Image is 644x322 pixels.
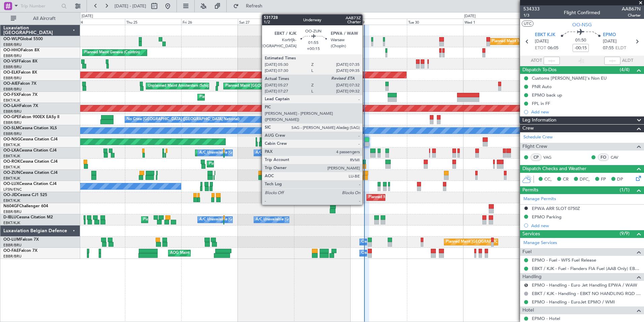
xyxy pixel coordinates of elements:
[3,171,58,175] a: OO-ZUNCessna Citation CJ4
[3,137,20,141] span: OO-NSG
[464,14,476,19] div: [DATE]
[21,1,59,11] input: Trip Number
[532,266,641,271] a: EBKT / KJK - Fuel - Flanders FIA Fuel (AAB Only) EBKT / KJK
[84,48,140,58] div: Planned Maint Geneva (Cointrin)
[225,81,331,91] div: Planned Maint [GEOGRAPHIC_DATA] ([GEOGRAPHIC_DATA])
[622,5,641,12] span: AAB67N
[601,176,606,183] span: FP
[3,93,19,97] span: OO-FSX
[3,48,21,52] span: OO-HHO
[3,160,20,164] span: OO-ROK
[3,215,17,219] span: D-IBLU
[523,240,557,246] a: Manage Services
[368,192,447,203] div: Planned Maint Kortrijk-[GEOGRAPHIC_DATA]
[622,57,633,64] span: ALDT
[3,98,20,103] a: EBKT/KJK
[199,215,325,225] div: A/C Unavailable [GEOGRAPHIC_DATA] ([GEOGRAPHIC_DATA] National)
[115,3,146,9] span: [DATE] - [DATE]
[532,291,641,296] a: EBKT / KJK - Handling - EBKT NO HANDLING RQD FOR CJ
[3,149,57,153] a: OO-LXACessna Citation CJ4
[3,249,37,253] a: OO-FAEFalcon 7X
[3,193,18,197] span: OO-JID
[522,273,542,281] span: Handling
[580,176,590,183] span: DFC,
[256,215,363,225] div: A/C Unavailable [GEOGRAPHIC_DATA]-[GEOGRAPHIC_DATA]
[143,215,218,225] div: Planned Maint Nice ([GEOGRAPHIC_DATA])
[125,19,181,25] div: Thu 25
[256,148,284,158] div: A/C Unavailable
[535,32,555,38] span: EBKT KJK
[3,160,58,164] a: OO-ROKCessna Citation CJ4
[199,148,325,158] div: A/C Unavailable [GEOGRAPHIC_DATA] ([GEOGRAPHIC_DATA] National)
[3,215,53,219] a: D-IBLUCessna Citation M2
[611,154,626,160] a: CAV
[361,248,407,258] div: Owner Melsbroek Air Base
[519,19,576,25] div: Thu 2
[3,137,58,141] a: OO-NSGCessna Citation CJ4
[3,204,48,208] a: N604GFChallenger 604
[522,165,586,173] span: Dispatch Checks and Weather
[620,186,630,193] span: (1/1)
[544,176,552,183] span: CC,
[446,237,568,247] div: Planned Maint [GEOGRAPHIC_DATA] ([GEOGRAPHIC_DATA] National)
[523,12,540,18] span: 1/3
[3,176,20,181] a: EBKT/KJK
[3,37,20,41] span: OO-WLP
[3,104,20,108] span: OO-LAH
[3,93,37,97] a: OO-FSXFalcon 7X
[3,115,19,119] span: OO-GPE
[531,109,641,115] div: Add new
[532,299,615,305] a: EPMO - Handling - EuroJet EPMO / WMI
[535,45,546,52] span: ETOT
[522,306,534,314] span: Hotel
[350,19,407,25] div: Mon 29
[463,19,519,25] div: Wed 1
[3,198,20,203] a: EBKT/KJK
[199,92,278,102] div: Planned Maint Kortrijk-[GEOGRAPHIC_DATA]
[522,21,534,27] button: UTC
[3,182,19,186] span: OO-LUX
[522,125,534,132] span: Crew
[522,143,547,151] span: Flight Crew
[3,193,47,197] a: OO-JIDCessna CJ1 525
[531,223,641,229] div: Add new
[3,254,22,259] a: EBBR/BRU
[532,282,637,288] a: EPMO - Handling - Euro Jet Handling EPWA / WAW
[3,243,22,248] a: EBBR/BRU
[3,71,19,75] span: OO-ELK
[3,82,36,86] a: OO-AIEFalcon 7X
[563,176,569,183] span: CR
[544,57,560,65] input: --:--
[522,116,556,124] span: Leg Information
[3,142,20,147] a: EBKT/KJK
[523,134,553,141] a: Schedule Crew
[3,182,57,186] a: OO-LUXCessna Citation CJ4
[294,19,350,25] div: Sun 28
[361,237,407,247] div: Owner Melsbroek Air Base
[532,206,580,211] div: EPWA ARR SLOT 0750Z
[3,71,37,75] a: OO-ELKFalcon 8X
[572,21,592,28] span: OO-NSG
[3,204,19,208] span: N604GF
[407,19,463,25] div: Tue 30
[522,66,556,74] span: Dispatch To-Dos
[492,36,540,47] div: Planned Maint Milan (Linate)
[3,154,20,159] a: EBKT/KJK
[532,75,607,81] div: Customs [PERSON_NAME]'s Non EU
[532,214,561,220] div: EPMO Parking
[3,238,20,242] span: OO-LUM
[532,84,552,89] div: PNR Auto
[522,248,532,256] span: Fuel
[230,1,270,11] button: Refresh
[3,126,57,130] a: OO-SLMCessna Citation XLS
[7,13,73,24] button: All Aircraft
[127,114,239,125] div: No Crew [GEOGRAPHIC_DATA] ([GEOGRAPHIC_DATA] National)
[3,149,19,153] span: OO-LXA
[238,19,294,25] div: Sat 27
[170,248,252,258] div: AOG Maint [US_STATE] ([GEOGRAPHIC_DATA])
[548,45,558,52] span: 06:05
[603,45,614,52] span: 07:55
[181,19,237,25] div: Fri 26
[532,316,560,321] a: EPMO - Hotel
[3,59,19,63] span: OO-VSF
